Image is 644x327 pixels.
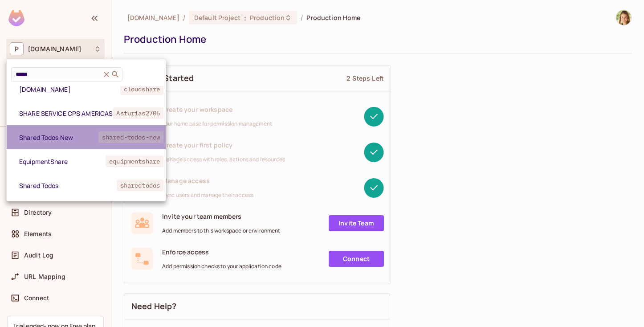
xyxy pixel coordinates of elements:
span: cloudshare [120,83,164,95]
span: Asturias2706 [113,107,163,119]
span: equipmentshare [106,155,163,167]
span: sharedtodos [117,180,164,191]
span: SHARE SERVICE CPS AMERICAS [19,109,113,118]
span: Shared Todos [19,181,117,190]
span: EquipmentShare [19,157,106,166]
span: Shared Todos New [19,133,98,142]
span: [DOMAIN_NAME] [19,85,120,94]
span: shared-todos-new [98,131,163,143]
